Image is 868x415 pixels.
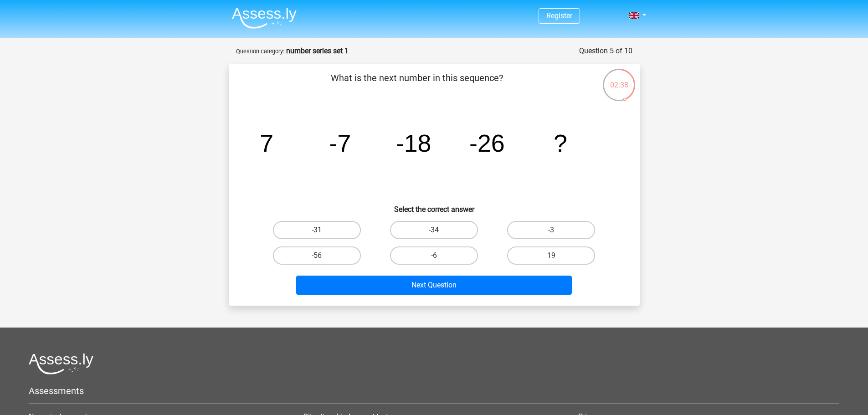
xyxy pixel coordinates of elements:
[469,129,505,157] tspan: -26
[329,129,351,157] tspan: -7
[243,71,591,98] p: What is the next number in this sequence?
[273,246,361,265] label: -56
[579,46,632,56] div: Question 5 of 10
[260,129,273,157] tspan: 7
[395,129,431,157] tspan: -18
[232,7,297,29] img: Assessly
[546,11,572,20] a: Register
[390,221,478,239] label: -34
[554,129,567,157] tspan: ?
[243,198,625,214] h6: Select the correct answer
[286,46,349,55] strong: number series set 1
[390,246,478,265] label: -6
[296,276,572,295] button: Next Question
[507,221,595,239] label: -3
[273,221,361,239] label: -31
[236,48,284,55] small: Question category:
[602,68,636,91] div: 02:38
[29,353,93,374] img: Assessly logo
[507,246,595,265] label: 19
[29,385,839,396] h5: Assessments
